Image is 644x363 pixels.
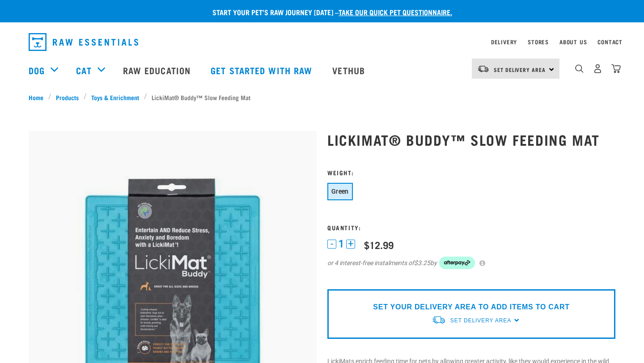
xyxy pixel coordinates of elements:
[327,169,615,176] h3: Weight:
[51,93,84,102] a: Products
[559,40,587,43] a: About Us
[491,40,517,43] a: Delivery
[364,239,394,250] div: $12.99
[528,40,549,43] a: Stores
[29,93,48,102] a: Home
[327,240,336,249] button: -
[114,52,202,88] a: Raw Education
[439,257,475,269] img: Afterpay
[29,33,138,51] img: Raw Essentials Logo
[327,131,615,148] h1: LickiMat® Buddy™ Slow Feeding Mat
[202,52,323,88] a: Get started with Raw
[477,65,489,73] img: van-moving.png
[29,93,615,102] nav: breadcrumbs
[21,30,623,55] nav: dropdown navigation
[327,257,615,269] div: or 4 interest-free instalments of by
[331,188,349,195] span: Green
[494,68,546,71] span: Set Delivery Area
[593,64,602,73] img: user.png
[339,239,344,249] span: 1
[450,317,511,324] span: Set Delivery Area
[432,315,446,325] img: van-moving.png
[29,63,45,77] a: Dog
[76,63,91,77] a: Cat
[87,93,144,102] a: Toys & Enrichment
[611,64,621,73] img: home-icon@2x.png
[346,240,355,249] button: +
[339,10,452,14] a: take our quick pet questionnaire.
[327,224,615,231] h3: Quantity:
[575,64,584,73] img: home-icon-1@2x.png
[327,183,353,200] button: Green
[414,258,430,268] span: $3.25
[597,40,623,43] a: Contact
[323,52,376,88] a: Vethub
[373,302,569,312] p: SET YOUR DELIVERY AREA TO ADD ITEMS TO CART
